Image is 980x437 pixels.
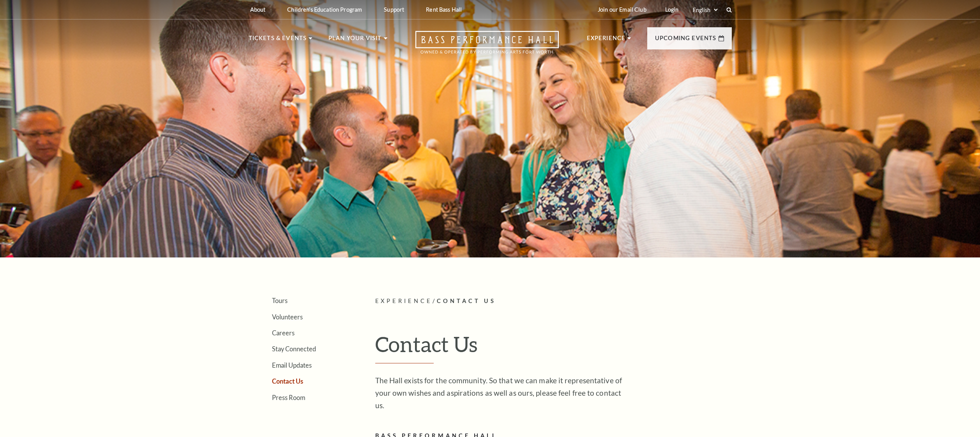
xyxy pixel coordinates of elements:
[375,331,732,363] h1: Contact Us
[250,6,266,13] p: About
[426,6,462,13] p: Rent Bass Hall
[375,296,732,306] p: /
[272,361,312,369] a: Email Updates
[655,33,717,48] p: Upcoming Events
[249,33,307,48] p: Tickets & Events
[691,6,719,14] select: Select:
[375,374,629,412] p: The Hall exists for the community. So that we can make it representative of your own wishes and a...
[272,297,288,304] a: Tours
[328,33,382,48] p: Plan Your Visit
[272,345,316,352] a: Stay Connected
[272,394,305,401] a: Press Room
[272,329,295,337] a: Careers
[437,298,496,304] span: Contact Us
[384,6,404,13] p: Support
[287,6,362,13] p: Children's Education Program
[272,377,303,385] a: Contact Us
[375,298,433,304] span: Experience
[587,33,626,48] p: Experience
[272,313,303,321] a: Volunteers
